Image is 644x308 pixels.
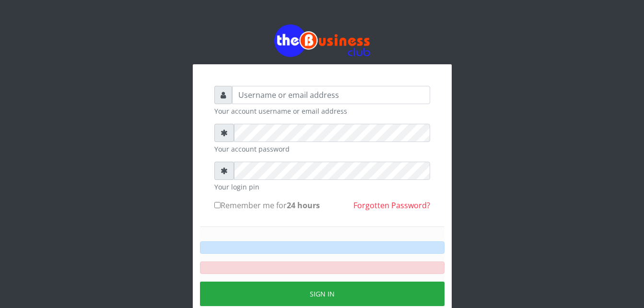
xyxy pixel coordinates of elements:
small: Your account username or email address [214,106,430,116]
button: Sign in [200,282,445,306]
b: 24 hours [287,200,320,211]
label: Remember me for [214,200,320,211]
small: Your login pin [214,182,430,192]
a: Forgotten Password? [353,200,430,211]
input: Username or email address [232,86,430,104]
small: Your account password [214,144,430,154]
input: Remember me for24 hours [214,202,221,208]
